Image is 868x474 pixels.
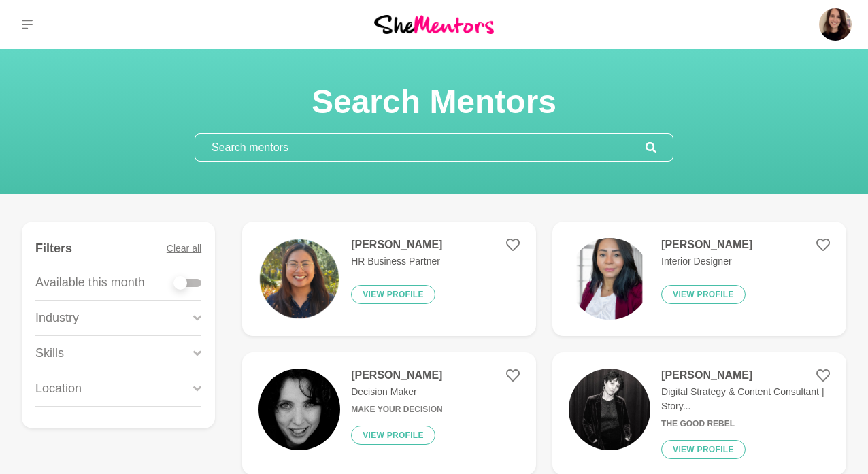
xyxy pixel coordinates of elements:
[661,419,830,429] h6: The Good Rebel
[258,369,340,450] img: 443bca476f7facefe296c2c6ab68eb81e300ea47-400x400.jpg
[351,254,442,269] p: HR Business Partner
[351,426,435,445] button: View profile
[242,222,536,336] a: [PERSON_NAME]HR Business PartnerView profile
[258,238,340,320] img: 231d6636be52241877ec7df6b9df3e537ea7a8ca-1080x1080.png
[351,405,442,415] h6: Make Your Decision
[819,8,852,41] img: Ali Adey
[167,233,201,265] button: Clear all
[35,241,72,256] h4: Filters
[195,82,673,122] h1: Search Mentors
[552,222,846,336] a: [PERSON_NAME]Interior DesignerView profile
[661,385,830,413] p: Digital Strategy & Content Consultant | Story...
[661,369,830,382] h4: [PERSON_NAME]
[351,238,442,252] h4: [PERSON_NAME]
[569,369,650,450] img: 1044fa7e6122d2a8171cf257dcb819e56f039831-1170x656.jpg
[351,369,442,382] h4: [PERSON_NAME]
[35,344,64,362] p: Skills
[661,285,746,304] button: View profile
[661,440,746,459] button: View profile
[374,15,494,33] img: She Mentors Logo
[661,238,752,252] h4: [PERSON_NAME]
[35,379,82,398] p: Location
[569,238,650,320] img: 672c9e0f5c28f94a877040268cd8e7ac1f2c7f14-1080x1350.png
[351,285,435,304] button: View profile
[195,134,646,161] input: Search mentors
[351,385,442,399] p: Decision Maker
[661,254,752,269] p: Interior Designer
[35,273,145,292] p: Available this month
[35,309,79,327] p: Industry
